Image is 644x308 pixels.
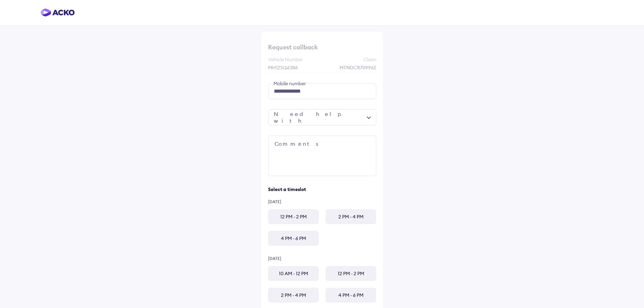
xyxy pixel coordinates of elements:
[324,51,376,58] div: Claim
[268,256,376,261] div: [DATE]
[268,51,320,58] div: Vehicle Number
[41,8,75,17] img: horizontal-gradient.png
[326,209,376,224] div: 2 PM - 4 PM
[268,288,319,303] div: 2 PM - 4 PM
[326,288,376,303] div: 4 PM - 6 PM
[268,266,319,281] div: 10 AM - 12 PM
[268,199,376,204] div: [DATE]
[268,231,319,246] div: 4 PM - 6 PM
[268,209,319,224] div: 12 PM - 2 PM
[326,266,376,281] div: 12 PM - 2 PM
[268,186,376,192] div: Select a timeslot
[324,60,376,66] div: MTNDCR709962
[268,60,320,66] div: MH12SQ6386
[268,39,376,46] div: Request callback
